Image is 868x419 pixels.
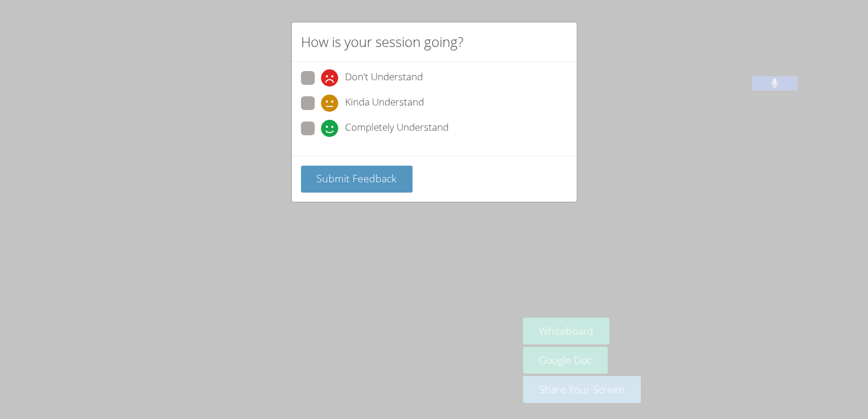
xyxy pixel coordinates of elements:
span: Completely Understand [345,120,449,137]
span: Kinda Understand [345,95,424,112]
span: Don't Understand [345,69,423,87]
span: Submit Feedback [316,171,397,185]
button: Submit Feedback [301,166,413,193]
h2: How is your session going? [301,32,463,52]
